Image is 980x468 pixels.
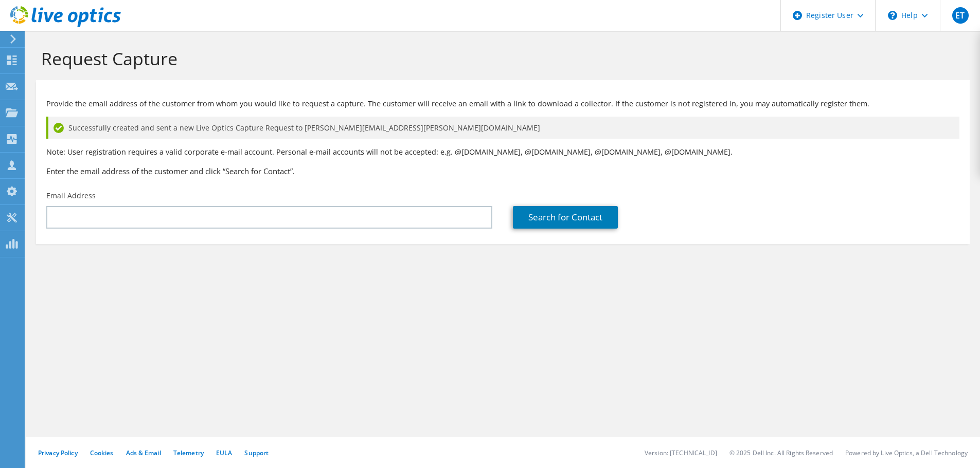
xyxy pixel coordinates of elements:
a: Support [244,448,269,457]
li: © 2025 Dell Inc. All Rights Reserved [729,448,833,457]
a: Cookies [90,448,114,457]
span: Successfully created and sent a new Live Optics Capture Request to [PERSON_NAME][EMAIL_ADDRESS][P... [68,122,540,134]
p: Note: User registration requires a valid corporate e-mail account. Personal e-mail accounts will ... [46,146,959,158]
svg: \n [888,11,897,20]
span: ET [952,7,969,24]
p: Provide the email address of the customer from whom you would like to request a capture. The cust... [46,98,959,109]
a: EULA [216,448,232,457]
li: Powered by Live Optics, a Dell Technology [845,448,968,457]
a: Privacy Policy [38,448,78,457]
label: Email Address [46,191,96,201]
li: Version: [TECHNICAL_ID] [645,448,717,457]
h3: Enter the email address of the customer and click “Search for Contact”. [46,165,959,177]
h1: Request Capture [41,48,959,69]
a: Ads & Email [126,448,161,457]
a: Search for Contact [513,206,618,229]
a: Telemetry [173,448,204,457]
